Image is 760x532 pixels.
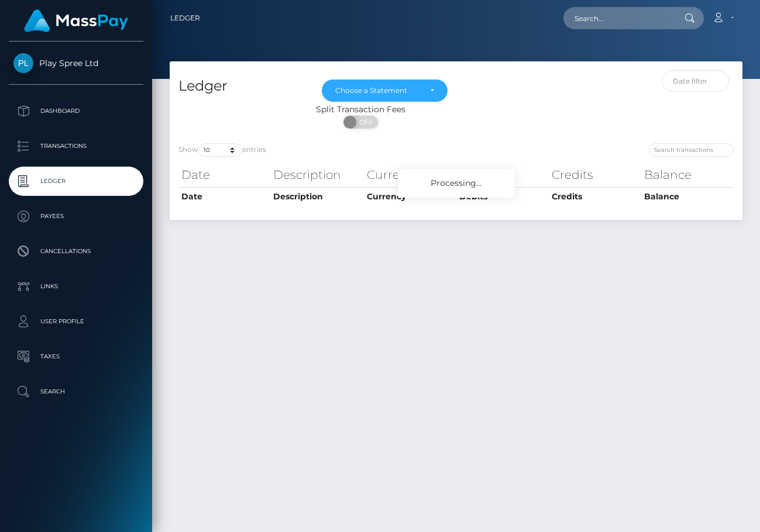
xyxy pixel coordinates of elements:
[322,80,448,102] button: Choose a Statement
[649,143,734,157] input: Search transactions
[641,187,734,206] th: Balance
[662,70,729,92] input: Date filter
[170,6,200,30] a: Ledger
[13,53,33,73] img: Play Spree Ltd
[13,208,139,225] p: Payees
[364,187,456,206] th: Currency
[13,172,139,190] p: Ledger
[13,313,139,330] p: User Profile
[549,163,641,186] th: Credits
[9,167,143,196] a: Ledger
[13,137,139,155] p: Transactions
[178,163,270,186] th: Date
[13,348,139,365] p: Taxes
[270,163,363,186] th: Description
[641,163,734,186] th: Balance
[9,237,143,266] a: Cancellations
[13,102,139,120] p: Dashboard
[456,163,549,186] th: Debits
[24,9,128,32] img: MassPay Logo
[9,342,143,371] a: Taxes
[9,132,143,161] a: Transactions
[198,143,242,157] select: Showentries
[178,187,270,206] th: Date
[178,76,304,96] h4: Ledger
[13,243,139,260] p: Cancellations
[13,383,139,400] p: Search
[270,187,363,206] th: Description
[13,278,139,295] p: Links
[335,86,421,95] div: Choose a Statement
[170,103,552,116] div: Split Transaction Fees
[178,143,266,157] label: Show entries
[9,272,143,301] a: Links
[9,96,143,126] a: Dashboard
[563,7,673,29] input: Search...
[9,377,143,406] a: Search
[350,116,379,129] span: OFF
[9,307,143,336] a: User Profile
[398,169,515,198] div: Processing...
[364,163,456,186] th: Currency
[9,58,143,68] span: Play Spree Ltd
[549,187,641,206] th: Credits
[9,202,143,231] a: Payees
